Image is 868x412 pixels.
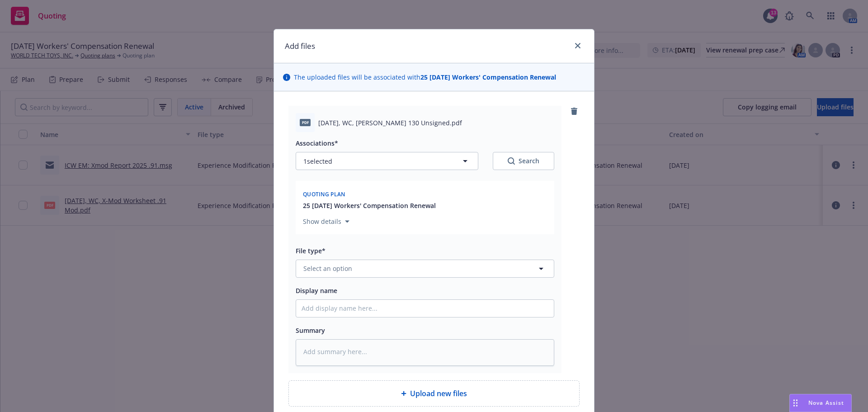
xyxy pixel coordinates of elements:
span: Upload new files [410,388,467,399]
svg: Search [508,157,515,165]
span: File type* [296,246,325,255]
span: Select an option [303,264,352,273]
button: SearchSearch [493,152,554,170]
input: Add display name here... [296,300,554,317]
a: remove [569,106,580,117]
span: The uploaded files will be associated with [294,72,556,82]
button: 25 [DATE] Workers' Compensation Renewal [303,201,436,210]
span: Display name [296,286,337,295]
span: Quoting plan [303,190,345,198]
div: Upload new files [288,380,580,407]
span: Associations* [296,139,338,147]
div: Drag to move [790,394,801,412]
strong: 25 [DATE] Workers' Compensation Renewal [420,73,556,81]
span: pdf [300,119,311,126]
div: Search [508,156,539,166]
button: Nova Assist [789,394,852,412]
button: Show details [299,216,353,227]
a: close [572,40,583,51]
button: 1selected [296,152,478,170]
span: [DATE], WC, [PERSON_NAME] 130 Unsigned.pdf [318,118,462,128]
button: Select an option [296,260,554,278]
h1: Add files [285,40,315,52]
span: Nova Assist [808,399,844,407]
span: 1 selected [303,156,332,166]
span: Summary [296,326,325,335]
